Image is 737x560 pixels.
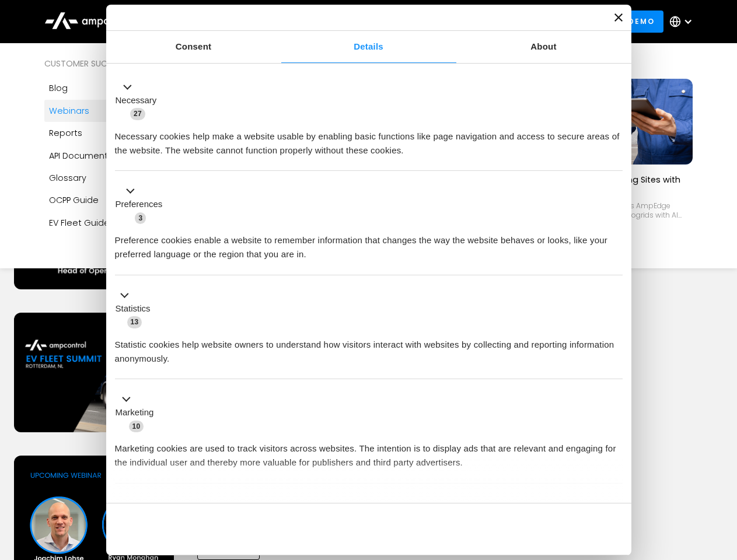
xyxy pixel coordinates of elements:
label: Statistics [116,302,151,316]
span: 3 [135,212,146,224]
a: API Documentation [44,145,189,167]
button: Marketing (10) [115,393,161,433]
span: 10 [129,421,144,432]
a: OCPP Guide [44,189,189,211]
button: Statistics (13) [115,288,158,329]
a: Glossary [44,167,189,189]
div: Marketing cookies are used to track visitors across websites. The intention is to display ads tha... [115,433,623,470]
button: Okay [455,512,622,546]
label: Necessary [116,94,157,107]
span: 2 [193,498,204,510]
button: Preferences (3) [115,184,170,225]
label: Preferences [116,198,163,211]
span: 27 [130,108,145,120]
div: Reports [49,127,82,139]
a: About [456,31,631,63]
button: Necessary (27) [115,80,164,121]
a: Reports [44,122,189,144]
div: Glossary [49,171,86,184]
div: API Documentation [49,149,130,162]
div: Webinars [49,104,89,117]
a: Blog [44,77,189,99]
div: OCPP Guide [49,194,99,206]
div: Preference cookies enable a website to remember information that changes the way the website beha... [115,225,623,261]
div: EV Fleet Guide [49,216,110,229]
div: Customer success [44,57,189,70]
button: Close banner [614,13,623,22]
div: Necessary cookies help make a website usable by enabling basic functions like page navigation and... [115,121,623,157]
label: Marketing [116,406,154,419]
a: Webinars [44,100,189,122]
a: EV Fleet Guide [44,212,189,234]
button: Unclassified (2) [115,496,211,511]
a: Consent [106,31,281,63]
a: Details [281,31,456,63]
div: Blog [49,82,68,94]
div: Statistic cookies help website owners to understand how visitors interact with websites by collec... [115,329,623,366]
span: 13 [127,316,142,328]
